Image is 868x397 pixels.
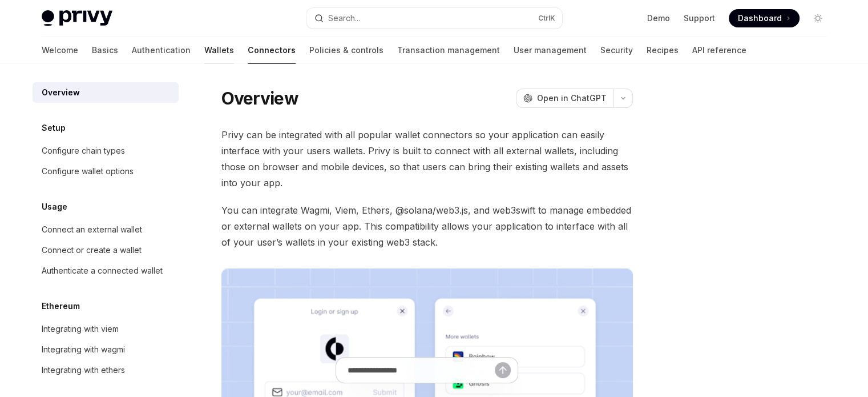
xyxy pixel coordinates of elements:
[221,127,633,191] span: Privy can be integrated with all popular wallet connectors so your application can easily interfa...
[33,260,179,281] a: Authenticate a connected wallet
[92,37,118,64] a: Basics
[647,13,670,24] a: Demo
[42,10,112,26] img: light logo
[42,144,125,158] div: Configure chain types
[33,161,179,182] a: Configure wallet options
[495,362,511,378] button: Send message
[42,223,142,236] div: Connect an external wallet
[809,9,827,27] button: Toggle dark mode
[516,89,613,108] button: Open in ChatGPT
[42,165,134,178] div: Configure wallet options
[33,319,179,339] a: Integrating with viem
[729,9,800,27] a: Dashboard
[738,13,782,24] span: Dashboard
[33,141,179,161] a: Configure chain types
[42,200,67,214] h5: Usage
[306,8,562,29] button: Open search
[538,14,555,23] span: Ctrl K
[221,88,298,109] h1: Overview
[33,339,179,360] a: Integrating with wagmi
[248,37,296,64] a: Connectors
[348,358,495,383] input: Ask a question...
[537,93,607,104] span: Open in ChatGPT
[692,37,746,64] a: API reference
[684,13,715,24] a: Support
[647,37,679,64] a: Recipes
[42,322,119,336] div: Integrating with viem
[33,240,179,260] a: Connect or create a wallet
[42,363,125,377] div: Integrating with ethers
[42,264,163,278] div: Authenticate a connected wallet
[33,219,179,240] a: Connect an external wallet
[42,37,78,64] a: Welcome
[42,243,142,257] div: Connect or create a wallet
[514,37,587,64] a: User management
[600,37,633,64] a: Security
[204,37,234,64] a: Wallets
[309,37,383,64] a: Policies & controls
[42,343,125,356] div: Integrating with wagmi
[42,86,80,99] div: Overview
[42,299,80,313] h5: Ethereum
[33,82,179,103] a: Overview
[33,360,179,380] a: Integrating with ethers
[42,121,66,135] h5: Setup
[397,37,500,64] a: Transaction management
[221,202,633,250] span: You can integrate Wagmi, Viem, Ethers, @solana/web3.js, and web3swift to manage embedded or exter...
[132,37,191,64] a: Authentication
[328,11,360,25] div: Search...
